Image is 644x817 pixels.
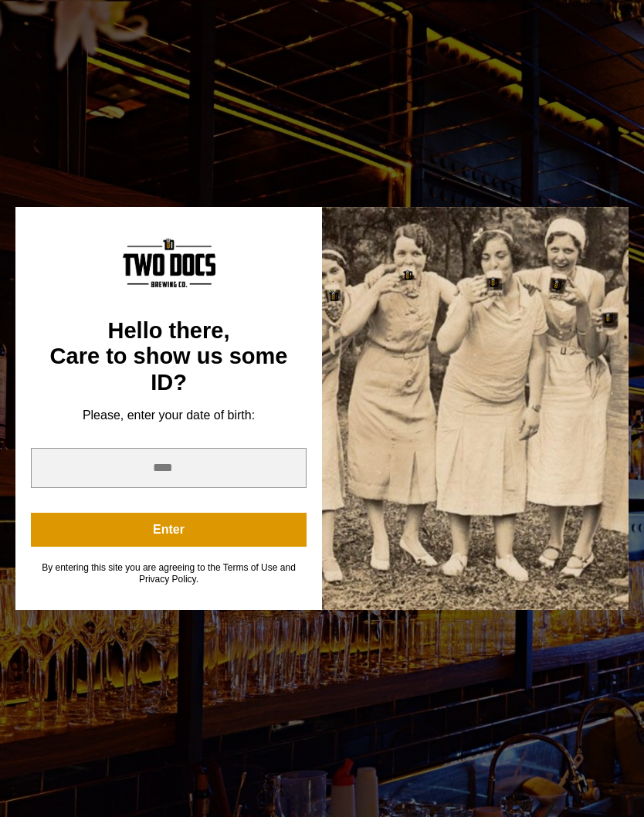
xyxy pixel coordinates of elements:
img: Content Logo [123,238,215,288]
div: Hello there, Care to show us some ID? [31,318,307,395]
input: year [31,448,307,488]
div: By entering this site you are agreeing to the Terms of Use and Privacy Policy. [31,562,307,585]
button: Enter [31,513,307,547]
div: Please, enter your date of birth: [31,408,307,423]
